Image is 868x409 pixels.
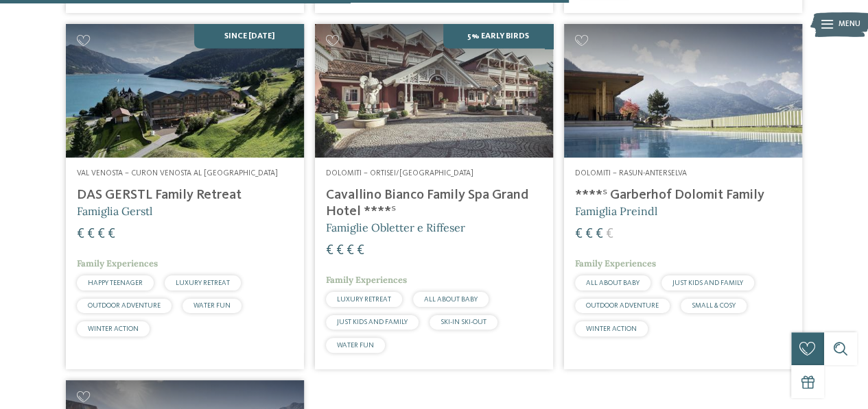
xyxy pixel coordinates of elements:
[336,244,344,258] span: €
[88,280,143,286] span: HAPPY TEENAGER
[606,227,613,241] span: €
[66,24,304,369] a: Cercate un hotel per famiglie? Qui troverete solo i migliori! SINCE [DATE] Val Venosta – Curon Ve...
[66,24,304,158] img: Cercate un hotel per famiglie? Qui troverete solo i migliori!
[575,169,687,177] span: Dolomiti – Rasun-Anterselva
[87,227,95,241] span: €
[337,342,374,349] span: WATER FUN
[97,227,105,241] span: €
[176,280,230,286] span: LUXURY RETREAT
[326,187,542,220] h4: Cavallino Bianco Family Spa Grand Hotel ****ˢ
[326,274,407,286] span: Family Experiences
[77,227,84,241] span: €
[586,302,659,309] span: OUTDOOR ADVENTURE
[424,296,478,303] span: ALL ABOUT BABY
[575,227,583,241] span: €
[77,258,158,269] span: Family Experiences
[88,325,139,332] span: WINTER ACTION
[575,187,791,203] h4: ****ˢ Garberhof Dolomit Family
[193,302,231,309] span: WATER FUN
[596,227,603,241] span: €
[347,244,354,258] span: €
[575,204,657,218] span: Famiglia Preindl
[575,258,656,269] span: Family Experiences
[108,227,115,241] span: €
[326,244,333,258] span: €
[326,221,465,234] span: Famiglie Obletter e Riffeser
[357,244,364,258] span: €
[564,24,802,369] a: Cercate un hotel per famiglie? Qui troverete solo i migliori! Dolomiti – Rasun-Anterselva ****ˢ G...
[77,187,293,203] h4: DAS GERSTL Family Retreat
[315,24,553,369] a: Cercate un hotel per famiglie? Qui troverete solo i migliori! 5% Early Birds Dolomiti – Ortisei/[...
[672,280,743,286] span: JUST KIDS AND FAMILY
[441,319,486,325] span: SKI-IN SKI-OUT
[77,169,278,177] span: Val Venosta – Curon Venosta al [GEOGRAPHIC_DATA]
[586,280,640,286] span: ALL ABOUT BABY
[326,169,473,177] span: Dolomiti – Ortisei/[GEOGRAPHIC_DATA]
[77,204,152,218] span: Famiglia Gerstl
[315,24,553,158] img: Family Spa Grand Hotel Cavallino Bianco ****ˢ
[337,319,408,325] span: JUST KIDS AND FAMILY
[337,296,391,303] span: LUXURY RETREAT
[586,325,637,332] span: WINTER ACTION
[564,24,802,158] img: Cercate un hotel per famiglie? Qui troverete solo i migliori!
[585,227,593,241] span: €
[692,302,736,309] span: SMALL & COSY
[88,302,161,309] span: OUTDOOR ADVENTURE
